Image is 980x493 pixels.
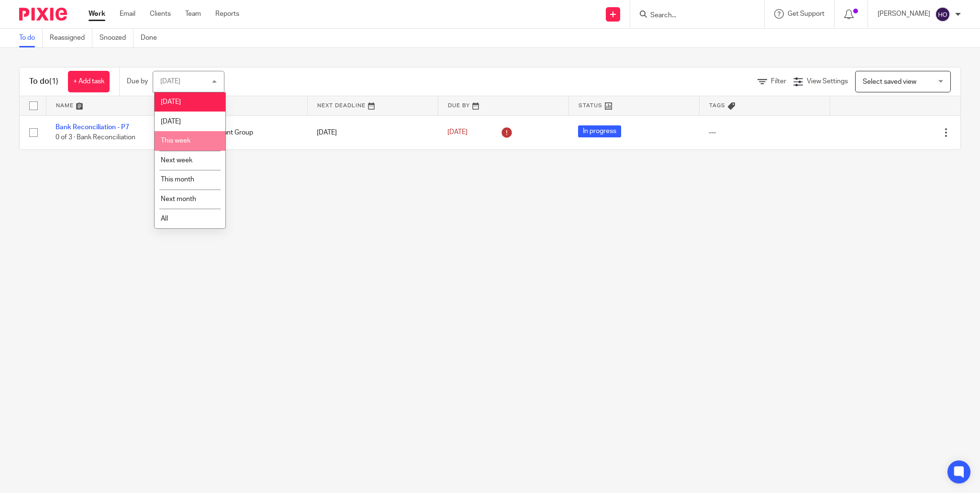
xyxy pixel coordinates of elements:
[788,11,824,17] span: Get Support
[56,124,129,131] a: Bank Reconciliation - P7
[307,115,438,149] td: [DATE]
[161,118,181,125] span: [DATE]
[161,176,194,183] span: This month
[50,29,92,47] a: Reassigned
[120,9,135,19] a: Email
[19,8,67,21] img: Pixie
[56,134,135,141] span: 0 of 3 · Bank Reconciliation
[161,196,196,202] span: Next month
[29,77,58,87] h1: To do
[807,78,848,85] span: View Settings
[878,9,930,19] p: [PERSON_NAME]
[19,29,43,47] a: To do
[185,9,201,19] a: Team
[177,115,307,149] td: Duo Restaurant Group
[771,78,786,85] span: Filter
[447,129,468,136] span: [DATE]
[160,78,180,85] div: [DATE]
[89,9,105,19] a: Work
[100,29,134,47] a: Snoozed
[161,157,192,164] span: Next week
[150,9,171,19] a: Clients
[709,103,725,108] span: Tags
[68,71,110,92] a: + Add task
[215,9,239,19] a: Reports
[863,78,916,85] span: Select saved view
[935,7,950,22] img: svg%3E
[709,128,820,137] div: ---
[161,137,190,144] span: This week
[141,29,164,47] a: Done
[649,11,735,20] input: Search
[49,78,58,85] span: (1)
[161,99,181,105] span: [DATE]
[127,77,148,86] p: Due by
[578,125,621,137] span: In progress
[161,215,168,222] span: All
